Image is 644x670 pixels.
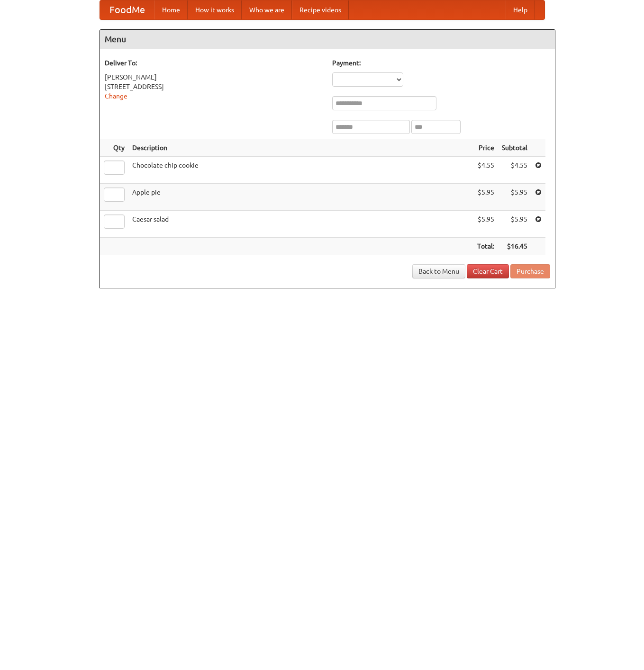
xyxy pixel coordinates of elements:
[292,0,349,19] a: Recipe videos
[473,157,498,184] td: $4.55
[105,58,323,68] h5: Deliver To:
[100,0,154,19] a: FoodMe
[498,157,531,184] td: $4.55
[105,82,323,91] div: [STREET_ADDRESS]
[188,0,242,19] a: How it works
[498,139,531,157] th: Subtotal
[100,30,555,49] h4: Menu
[498,184,531,211] td: $5.95
[498,238,531,255] th: $16.45
[332,58,550,68] h5: Payment:
[506,0,535,19] a: Help
[100,139,128,157] th: Qty
[412,264,465,278] a: Back to Menu
[473,238,498,255] th: Total:
[128,157,473,184] td: Chocolate chip cookie
[128,184,473,211] td: Apple pie
[128,211,473,238] td: Caesar salad
[242,0,292,19] a: Who we are
[154,0,188,19] a: Home
[105,72,323,82] div: [PERSON_NAME]
[473,139,498,157] th: Price
[467,264,509,278] a: Clear Cart
[498,211,531,238] td: $5.95
[128,139,473,157] th: Description
[473,184,498,211] td: $5.95
[105,92,127,100] a: Change
[473,211,498,238] td: $5.95
[510,264,550,278] button: Purchase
